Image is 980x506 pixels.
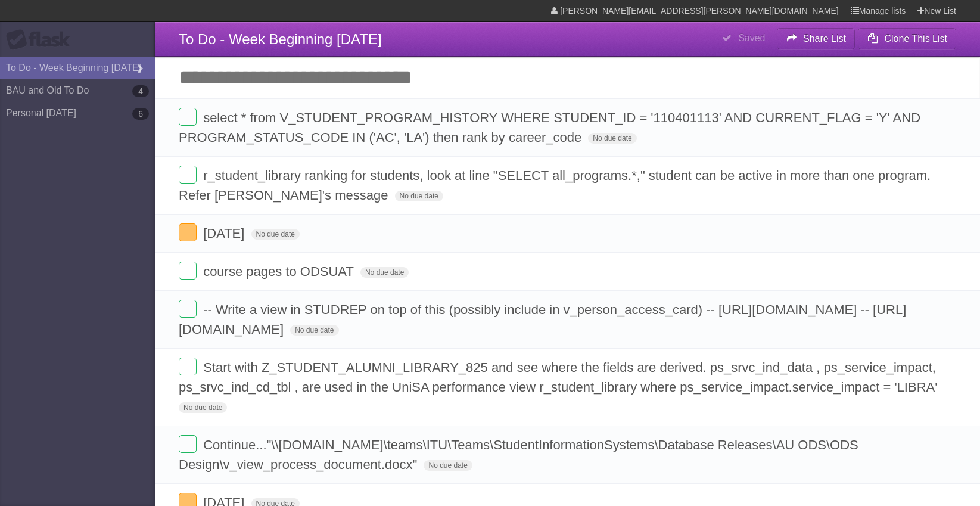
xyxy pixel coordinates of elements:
label: Done [179,300,197,318]
span: No due date [251,229,300,240]
span: No due date [360,267,409,278]
b: 6 [132,108,149,120]
div: Flask [6,29,77,51]
b: Share List [803,33,846,44]
label: Done [179,223,197,241]
span: No due date [588,133,636,144]
span: To Do - Week Beginning [DATE] [179,31,382,47]
label: Done [179,435,197,453]
label: Done [179,262,197,280]
label: Done [179,358,197,375]
button: Share List [777,28,855,49]
b: Saved [738,33,765,43]
span: No due date [290,325,338,336]
span: Continue..."\\[DOMAIN_NAME]\teams\ITU\Teams\StudentInformationSystems\Database Releases\AU ODS\OD... [179,437,858,472]
span: select * from V_STUDENT_PROGRAM_HISTORY WHERE STUDENT_ID = '110401113' AND CURRENT_FLAG = 'Y' AND... [179,110,920,145]
label: Done [179,166,197,184]
span: No due date [424,460,472,471]
span: No due date [395,191,443,201]
label: Done [179,108,197,126]
span: Start with Z_STUDENT_ALUMNI_LIBRARY_825 and see where the fields are derived. ps_srvc_ind_data , ... [179,360,940,395]
span: -- Write a view in STUDREP on top of this (possibly include in v_person_access_card) -- [URL][DOM... [179,302,906,337]
span: course pages to ODSUAT [203,264,357,279]
b: Clone This List [884,33,947,44]
b: 4 [132,85,149,97]
span: [DATE] [203,226,247,241]
span: r_student_library ranking for students, look at line "SELECT all_programs.*," student can be acti... [179,168,931,203]
button: Clone This List [858,28,956,49]
span: No due date [179,402,227,413]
